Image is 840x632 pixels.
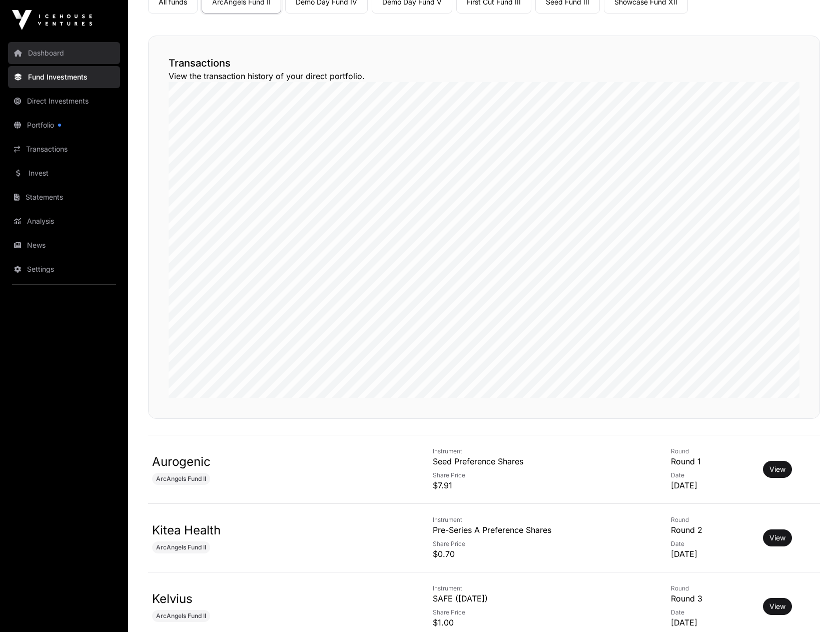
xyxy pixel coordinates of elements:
[671,455,750,467] p: Round 1
[671,540,750,548] p: Date
[8,114,120,136] a: Portfolio
[152,454,211,469] a: Aurogenic
[433,524,649,536] p: Pre-Series A Preference Shares
[8,234,120,256] a: News
[671,471,750,479] p: Date
[433,548,649,560] p: $0.70
[671,524,750,536] p: Round 2
[433,616,649,628] p: $1.00
[671,584,750,592] p: Round
[8,42,120,64] a: Dashboard
[152,523,221,537] a: Kitea Health
[769,533,785,543] a: View
[8,210,120,232] a: Analysis
[433,608,649,616] p: Share Price
[156,475,206,483] span: ArcAngels Fund II
[169,56,799,70] h2: Transactions
[763,598,792,615] button: View
[8,138,120,160] a: Transactions
[671,616,750,628] p: [DATE]
[8,90,120,112] a: Direct Investments
[8,186,120,208] a: Statements
[671,608,750,616] p: Date
[769,601,785,611] a: View
[671,516,750,524] p: Round
[769,464,785,474] a: View
[433,540,649,548] p: Share Price
[433,447,649,455] p: Instrument
[433,479,649,491] p: $7.91
[433,592,649,604] p: SAFE ([DATE])
[763,529,792,546] button: View
[671,592,750,604] p: Round 3
[790,584,840,632] iframe: Chat Widget
[8,162,120,184] a: Invest
[12,10,92,30] img: Icehouse Ventures Logo
[8,258,120,280] a: Settings
[156,543,206,551] span: ArcAngels Fund II
[169,70,799,82] p: View the transaction history of your direct portfolio.
[671,479,750,491] p: [DATE]
[156,612,206,620] span: ArcAngels Fund II
[433,516,649,524] p: Instrument
[433,471,649,479] p: Share Price
[152,591,193,606] a: Kelvius
[671,548,750,560] p: [DATE]
[8,66,120,88] a: Fund Investments
[433,584,649,592] p: Instrument
[433,455,649,467] p: Seed Preference Shares
[763,461,792,478] button: View
[671,447,750,455] p: Round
